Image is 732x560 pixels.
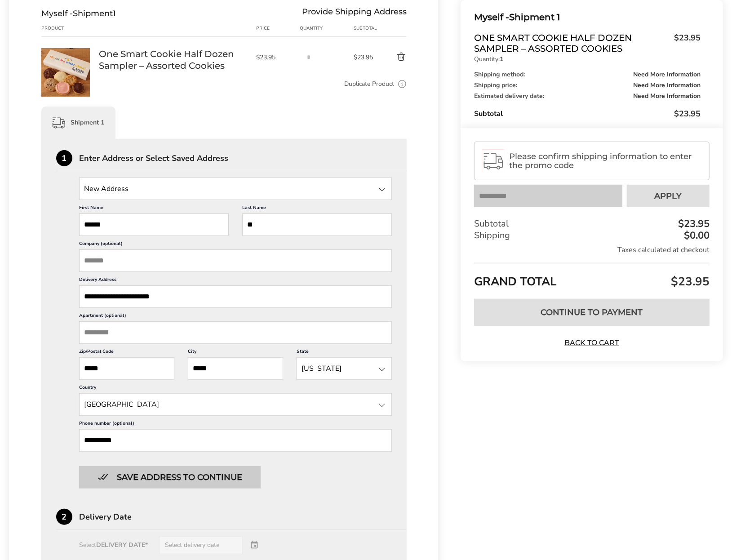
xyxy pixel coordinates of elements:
div: Shipping method: [474,71,701,78]
span: $23.95 [670,32,701,52]
a: One Smart Cookie Half Dozen Sampler – Assorted Cookies [99,48,248,71]
span: $23.95 [354,53,378,62]
span: Need More Information [633,71,701,78]
span: One Smart Cookie Half Dozen Sampler – Assorted Cookies [474,32,670,54]
div: Shipment 1 [41,107,115,139]
a: Back to Cart [560,338,623,348]
label: City [188,348,283,357]
span: 1 [113,9,116,18]
div: $23.95 [676,219,710,229]
div: Enter Address or Select Saved Address [79,154,407,162]
input: City [188,357,283,380]
input: Company [79,249,392,272]
input: First Name [79,213,229,236]
div: GRAND TOTAL [474,263,710,292]
label: Phone number (optional) [79,420,392,429]
img: One Smart Cookie Half Dozen Sampler – Assorted Cookies [41,48,90,97]
div: Quantity [300,25,354,32]
a: Duplicate Product [344,79,394,89]
div: Taxes calculated at checkout [474,245,710,255]
label: Company (optional) [79,240,392,249]
div: 2 [56,509,72,525]
strong: 1 [500,55,503,63]
label: Last Name [242,204,392,213]
span: $23.95 [669,274,710,289]
span: Myself - [41,9,73,18]
div: Shipping price: [474,82,701,89]
div: Estimated delivery date: [474,93,701,99]
span: Need More Information [633,82,701,89]
label: Country [79,384,392,393]
div: Subtotal [354,25,378,32]
div: Shipping [474,230,710,241]
div: Price [257,25,300,32]
input: Quantity input [300,48,318,66]
button: Apply [627,185,710,207]
span: Please confirm shipping information to enter the promo code [509,152,701,170]
span: Need More Information [633,93,701,99]
a: One Smart Cookie Half Dozen Sampler – Assorted Cookies [41,48,90,56]
input: Apartment [79,321,392,344]
div: $0.00 [682,231,710,240]
button: Continue to Payment [474,299,710,326]
a: One Smart Cookie Half Dozen Sampler – Assorted Cookies$23.95 [474,32,701,54]
span: $23.95 [674,108,701,119]
div: Delivery Date [79,513,407,521]
span: Apply [655,192,682,200]
div: Provide Shipping Address [302,9,407,18]
label: First Name [79,204,229,213]
input: Delivery Address [79,285,392,308]
input: State [79,393,392,416]
label: Apartment (optional) [79,312,392,321]
div: Product [41,25,99,32]
button: Delete product [377,52,407,62]
input: State [297,357,392,380]
div: Subtotal [474,108,701,119]
div: 1 [56,150,72,166]
input: State [79,178,392,200]
input: ZIP [79,357,174,380]
input: Last Name [242,213,392,236]
label: State [297,348,392,357]
label: Zip/Postal Code [79,348,174,357]
div: Subtotal [474,218,710,230]
span: $23.95 [257,53,295,62]
div: Shipment 1 [474,10,701,25]
div: Shipment [41,9,116,18]
span: Myself - [474,12,509,22]
button: Button save address [79,466,261,489]
p: Quantity: [474,56,701,62]
label: Delivery Address [79,276,392,285]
